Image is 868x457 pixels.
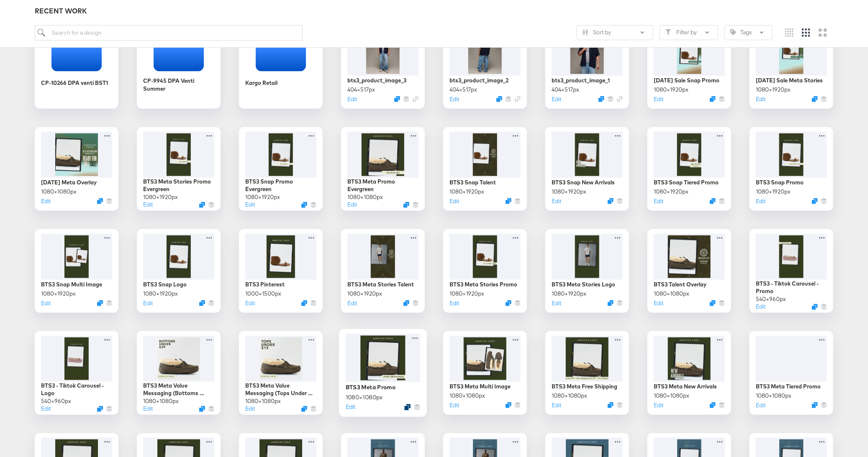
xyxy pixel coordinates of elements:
[347,201,357,209] button: Edit
[552,77,610,84] div: bts3_product_image_1
[756,280,827,295] div: BTS3 - Tiktok Carousel - Promo
[552,299,561,307] button: Edit
[545,25,629,109] div: bts3_product_image_1404×517pxEditDuplicate
[598,96,604,102] button: Duplicate
[301,300,307,306] button: Duplicate
[647,127,731,211] div: BTS3 Snap Tiered Promo1080×1920pxEditDuplicate
[35,331,118,415] div: BTS3 - Tiktok Carousel - Logo540×960pxEditDuplicate
[654,281,706,288] div: BTS3 Talent Overlay
[239,331,323,415] div: BTS3 Meta Value Messaging (Tops Under $15)1080×1080pxEditDuplicate
[35,229,118,313] div: BTS3 Snap Multi Image1080×1920pxEditDuplicate
[443,127,527,211] div: BTS3 Snap Talent1080×1920pxEditDuplicate
[404,404,411,410] svg: Duplicate
[97,198,103,204] svg: Duplicate
[346,403,356,411] button: Edit
[199,406,205,412] button: Duplicate
[449,392,485,400] div: 1080 × 1080 px
[496,96,502,102] svg: Duplicate
[552,281,615,288] div: BTS3 Meta Stories Logo
[239,229,323,313] div: BTS3 Pinterest1000×1500pxEditDuplicate
[341,25,425,109] div: bts3_product_image_3404×517pxEditDuplicate
[552,179,615,186] div: BTS3 Snap New Arrivals
[199,300,205,306] svg: Duplicate
[143,382,214,397] div: BTS3 Meta Value Messaging (Bottoms Under $39)
[199,202,205,208] button: Duplicate
[245,79,277,87] div: Kargo Retail
[710,198,716,204] svg: Duplicate
[812,96,818,102] svg: Duplicate
[710,300,716,306] svg: Duplicate
[515,96,521,102] svg: Link
[552,86,579,94] div: 404 × 517 px
[346,393,383,401] div: 1080 × 1080 px
[756,295,786,303] div: 540 × 960 px
[750,331,833,415] div: BTS3 Meta Tiered Promo1080×1080pxEditDuplicate
[301,406,307,412] button: Duplicate
[143,281,187,288] div: BTS3 Snap Logo
[41,79,108,87] div: CP-10266 DPA venti BST1
[449,281,517,288] div: BTS3 Meta Stories Promo
[812,304,818,310] svg: Duplicate
[97,300,103,306] svg: Duplicate
[654,179,719,186] div: BTS3 Snap Tiered Promo
[245,178,316,193] div: BTS3 Snap Promo Evergreen
[654,197,663,205] button: Edit
[785,28,794,37] svg: Small grid
[245,299,255,307] button: Edit
[41,188,77,196] div: 1080 × 1080 px
[449,95,459,103] button: Edit
[819,28,827,37] svg: Large grid
[347,193,383,201] div: 1080 × 1080 px
[41,299,51,307] button: Edit
[245,193,280,201] div: 1080 × 1920 px
[403,202,409,208] svg: Duplicate
[41,397,71,405] div: 540 × 960 px
[347,290,382,298] div: 1080 × 1920 px
[137,229,221,313] div: BTS3 Snap Logo1080×1920pxEditDuplicate
[552,401,561,409] button: Edit
[608,300,614,306] svg: Duplicate
[506,402,511,408] button: Duplicate
[403,300,409,306] svg: Duplicate
[654,401,663,409] button: Edit
[347,299,357,307] button: Edit
[41,197,51,205] button: Edit
[143,405,153,413] button: Edit
[654,95,663,103] button: Edit
[756,77,823,84] div: [DATE] Sale Meta Stories
[137,30,221,71] svg: Folder
[802,28,810,37] svg: Medium grid
[137,25,221,109] div: CP-9945 DPA Venti Summer
[347,178,419,193] div: BTS3 Meta Promo Evergreen
[750,25,833,109] div: [DATE] Sale Meta Stories1080×1920pxEditDuplicate
[756,188,791,196] div: 1080 × 1920 px
[245,281,285,288] div: BTS3 Pinterest
[413,96,419,102] svg: Link
[97,406,103,412] button: Duplicate
[137,127,221,211] div: BTS3 Meta Stories Promo Evergreen1080×1920pxEditDuplicate
[35,6,833,16] div: RECENT WORK
[545,127,629,211] div: BTS3 Snap New Arrivals1080×1920pxEditDuplicate
[552,392,587,400] div: 1080 × 1080 px
[239,127,323,211] div: BTS3 Snap Promo Evergreen1080×1920pxEditDuplicate
[41,405,51,413] button: Edit
[506,198,511,204] button: Duplicate
[143,178,214,193] div: BTS3 Meta Stories Promo Evergreen
[608,198,614,204] svg: Duplicate
[245,405,255,413] button: Edit
[812,198,818,204] svg: Duplicate
[756,401,765,409] button: Edit
[710,402,716,408] svg: Duplicate
[545,331,629,415] div: BTS3 Meta Free Shipping1080×1080pxEditDuplicate
[545,229,629,313] div: BTS3 Meta Stories Logo1080×1920pxEditDuplicate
